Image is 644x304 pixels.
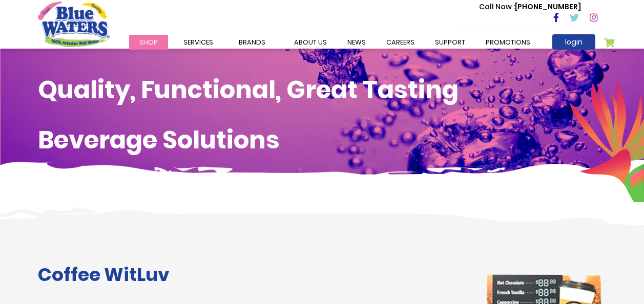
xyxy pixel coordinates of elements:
[38,75,607,105] h1: Quality, Functional, Great Tasting
[337,35,376,50] a: News
[425,35,475,50] a: support
[552,34,595,50] a: login
[183,37,213,47] span: Services
[479,2,515,12] span: Call Now :
[479,2,581,12] p: [PHONE_NUMBER]
[284,35,337,50] a: about us
[139,37,158,47] span: Shop
[376,35,425,50] a: careers
[38,125,607,155] h1: Beverage Solutions
[38,264,461,286] h1: Coffee WitLuv
[38,2,110,47] a: store logo
[475,35,541,50] a: Promotions
[239,37,265,47] span: Brands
